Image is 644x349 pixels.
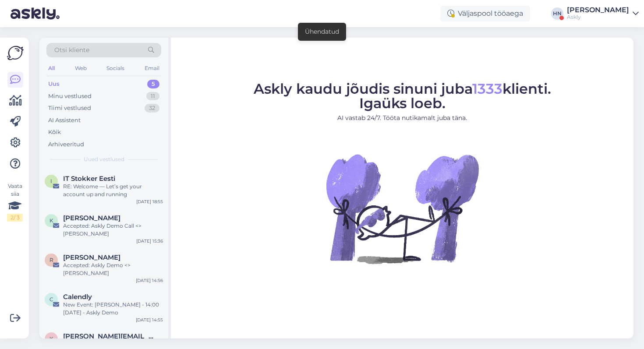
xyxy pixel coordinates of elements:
div: Accepted: Askly Demo <> [PERSON_NAME] [63,261,163,277]
div: Tiimi vestlused [48,104,91,113]
span: Calendly [63,293,92,301]
span: Askly kaudu jõudis sinuni juba klienti. Igaüks loeb. [254,80,551,112]
img: Askly Logo [7,45,24,61]
span: Rainer Ploom [63,254,120,261]
div: 5 [147,80,159,88]
div: [PERSON_NAME] [567,7,629,14]
span: Karl Mustjõgi [63,214,120,222]
div: Email [143,63,161,74]
div: Ühendatud [305,27,339,36]
span: 1333 [472,80,502,97]
div: Uus [48,80,60,88]
div: Askly [567,14,629,21]
div: All [46,63,57,74]
div: AI Assistent [48,116,81,125]
div: [DATE] 14:55 [136,317,163,323]
span: Uued vestlused [84,155,124,163]
p: AI vastab 24/7. Tööta nutikamalt juba täna. [254,113,551,123]
div: 32 [145,104,159,113]
div: Socials [105,63,126,74]
div: Minu vestlused [48,92,92,101]
div: Arhiveeritud [48,140,84,149]
div: 2 / 3 [7,214,23,222]
div: New Event: [PERSON_NAME] - 14:00 [DATE] - Askly Demo [63,301,163,317]
div: [DATE] 18:55 [136,198,163,205]
img: No Chat active [323,130,481,287]
div: HN [551,7,563,20]
div: RE: Welcome — Let’s get your account up and running [63,183,163,198]
span: kristiina.laur@eestiloto.ee [63,332,154,340]
a: [PERSON_NAME]Askly [567,7,639,21]
div: 11 [146,92,159,101]
div: Väljaspool tööaega [440,6,530,21]
div: Web [73,63,88,74]
div: Accepted: Askly Demo Call <> [PERSON_NAME] [63,222,163,238]
div: [DATE] 14:56 [136,277,163,284]
div: [DATE] 15:36 [136,238,163,244]
div: Vaata siia [7,182,23,222]
span: I [50,178,52,184]
span: C [50,296,53,303]
span: IT Stokker Eesti [63,175,115,183]
span: K [50,217,53,224]
span: R [50,257,53,263]
div: Kõik [48,128,61,137]
span: Otsi kliente [54,46,89,55]
span: k [50,335,53,342]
